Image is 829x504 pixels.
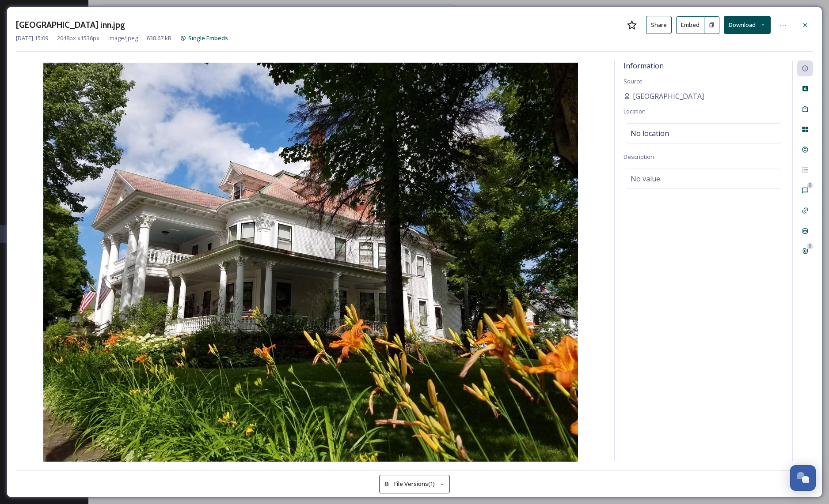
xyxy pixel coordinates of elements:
span: Location [624,107,646,115]
button: Share [646,16,672,34]
span: Source [624,77,643,85]
button: Download [724,16,771,34]
button: Open Chat [790,465,816,491]
span: Single Embeds [188,34,228,42]
h3: [GEOGRAPHIC_DATA] inn.jpg [16,19,125,31]
span: 2048 px x 1536 px [57,34,99,42]
span: No value. [631,173,662,184]
span: No location [631,128,669,139]
span: Description [624,153,654,161]
span: image/jpeg [108,34,138,42]
span: 638.67 kB [147,34,171,42]
span: [DATE] 15:09 [16,34,48,42]
div: 0 [807,182,813,188]
div: 0 [807,243,813,249]
span: Information [624,61,664,71]
button: File Versions(1) [379,475,450,493]
span: [GEOGRAPHIC_DATA] [633,91,704,102]
img: laurium%20manor%20inn.jpg [16,63,605,463]
button: Embed [676,16,704,34]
